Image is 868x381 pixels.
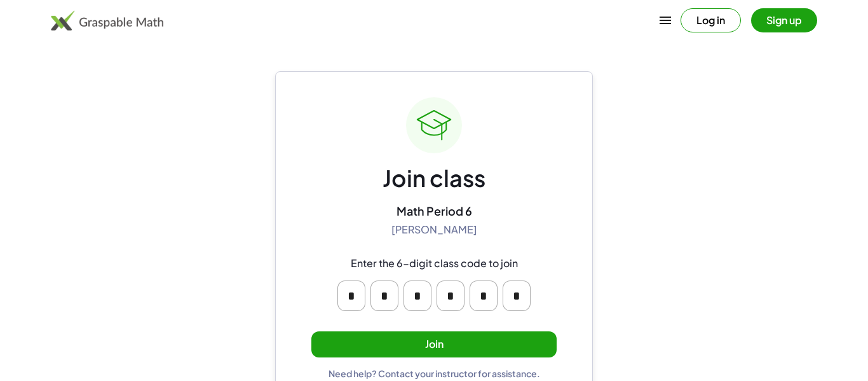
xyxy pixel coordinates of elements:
div: Join class [383,163,485,193]
button: Join [311,331,557,357]
div: Need help? Contact your instructor for assistance. [329,368,540,379]
div: [PERSON_NAME] [391,223,477,237]
div: Enter the 6-digit class code to join [351,257,518,270]
button: Sign up [751,8,817,32]
button: Log in [681,8,741,32]
div: Math Period 6 [397,204,472,218]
